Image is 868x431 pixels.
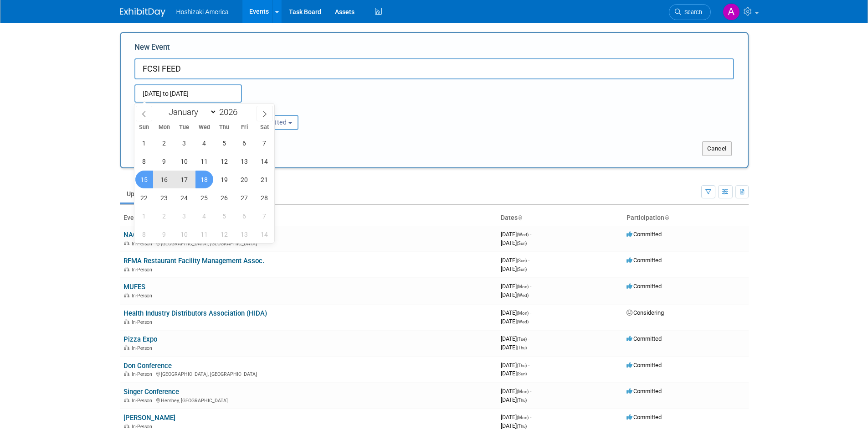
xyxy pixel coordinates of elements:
img: In-Person Event [124,424,129,428]
a: Don Conference [123,362,172,370]
select: Month [164,106,217,118]
span: In-Person [132,241,155,247]
span: In-Person [132,424,155,430]
span: (Thu) [517,363,527,368]
span: February 25, 2026 [195,189,213,207]
span: March 9, 2026 [155,225,173,243]
span: Fri [234,125,254,130]
span: February 17, 2026 [175,171,193,188]
span: [DATE] [501,344,527,351]
span: March 2, 2026 [155,207,173,225]
span: (Wed) [517,319,529,324]
div: Attendance / Format: [134,103,223,114]
span: [DATE] [501,422,527,429]
span: (Wed) [517,232,529,237]
span: Sun [134,125,154,130]
span: Tue [174,125,194,130]
span: [DATE] [501,291,529,298]
span: March 14, 2026 [256,225,273,243]
input: Start Date - End Date [134,84,242,103]
button: Cancel [702,141,732,156]
span: In-Person [132,398,155,404]
span: February 19, 2026 [216,171,233,188]
span: February 20, 2026 [236,171,253,188]
img: In-Person Event [124,345,129,350]
span: [DATE] [501,309,531,316]
div: [GEOGRAPHIC_DATA], [GEOGRAPHIC_DATA] [123,239,493,247]
a: Sort by Participation Type [664,214,669,221]
span: [DATE] [501,370,527,377]
span: February 10, 2026 [175,152,193,170]
span: February 16, 2026 [155,171,173,188]
a: Singer Conference [123,388,179,396]
span: February 13, 2026 [236,152,253,170]
span: [DATE] [501,265,527,272]
span: February 14, 2026 [256,152,273,170]
span: February 4, 2026 [195,134,213,152]
span: [DATE] [501,388,531,395]
span: In-Person [132,293,155,299]
th: Participation [623,210,749,226]
span: March 5, 2026 [216,207,233,225]
img: In-Person Event [124,319,129,324]
a: Health Industry Distributors Association (HIDA) [123,309,267,317]
span: - [530,309,531,316]
span: February 1, 2026 [135,134,153,152]
span: [DATE] [501,239,527,246]
span: (Sun) [517,267,527,272]
input: Name of Trade Show / Conference [134,58,734,79]
span: February 3, 2026 [175,134,193,152]
a: Search [669,4,711,20]
span: [DATE] [501,414,531,421]
span: Committed [627,283,662,290]
span: - [528,335,529,342]
span: March 3, 2026 [175,207,193,225]
span: March 12, 2026 [216,225,233,243]
span: Sat [254,125,274,130]
span: (Thu) [517,398,527,403]
span: [DATE] [501,283,531,290]
span: February 6, 2026 [236,134,253,152]
span: March 4, 2026 [195,207,213,225]
a: NACS [123,231,142,239]
span: March 7, 2026 [256,207,273,225]
span: In-Person [132,319,155,325]
span: [DATE] [501,318,529,325]
div: Hershey, [GEOGRAPHIC_DATA] [123,396,493,404]
span: February 7, 2026 [256,134,273,152]
span: February 22, 2026 [135,189,153,207]
span: Committed [627,257,662,264]
span: - [530,283,531,290]
span: In-Person [132,371,155,377]
span: March 8, 2026 [135,225,153,243]
span: [DATE] [501,257,529,264]
th: Event [120,210,497,226]
span: February 23, 2026 [155,189,173,207]
span: [DATE] [501,362,529,369]
div: Participation: [236,103,325,114]
span: March 1, 2026 [135,207,153,225]
span: February 28, 2026 [256,189,273,207]
span: - [530,231,531,238]
img: In-Person Event [124,293,129,297]
span: March 10, 2026 [175,225,193,243]
span: Hoshizaki America [176,8,229,16]
img: In-Person Event [124,371,129,376]
a: RFMA Restaurant Facility Management Assoc. [123,257,264,265]
img: In-Person Event [124,241,129,245]
span: (Thu) [517,424,527,429]
img: Ashley Miner [723,3,740,21]
span: (Tue) [517,337,527,342]
span: February 15, 2026 [135,171,153,188]
span: February 27, 2026 [236,189,253,207]
span: March 6, 2026 [236,207,253,225]
span: Committed [627,362,662,369]
span: (Mon) [517,415,529,420]
th: Dates [497,210,623,226]
span: (Sun) [517,241,527,246]
span: - [530,388,531,395]
span: [DATE] [501,231,531,238]
span: (Mon) [517,311,529,316]
span: March 13, 2026 [236,225,253,243]
img: In-Person Event [124,267,129,271]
